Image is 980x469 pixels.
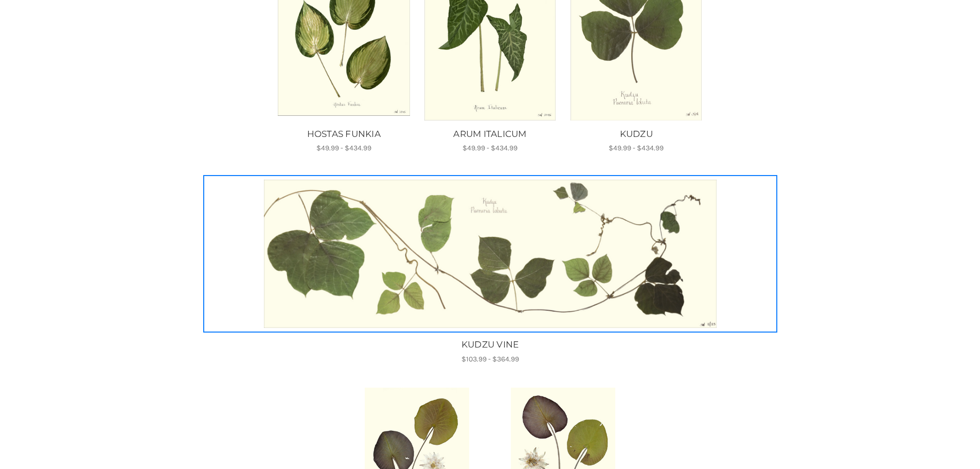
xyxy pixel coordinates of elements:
span: $49.99 - $434.99 [609,144,664,152]
span: $103.99 - $364.99 [461,355,519,363]
a: HOSTAS FUNKIA, Price range from $49.99 to $434.99 [276,128,412,141]
a: ARUM ITALICUM, Price range from $49.99 to $434.99 [422,128,558,141]
img: Unframed [264,180,717,328]
a: KUDZU VINE, Price range from $103.99 to $364.99 [205,177,776,331]
a: KUDZU, Price range from $49.99 to $434.99 [568,128,704,141]
span: $49.99 - $434.99 [316,144,371,152]
a: KUDZU VINE, Price range from $103.99 to $364.99 [203,338,777,352]
span: $49.99 - $434.99 [462,144,518,152]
